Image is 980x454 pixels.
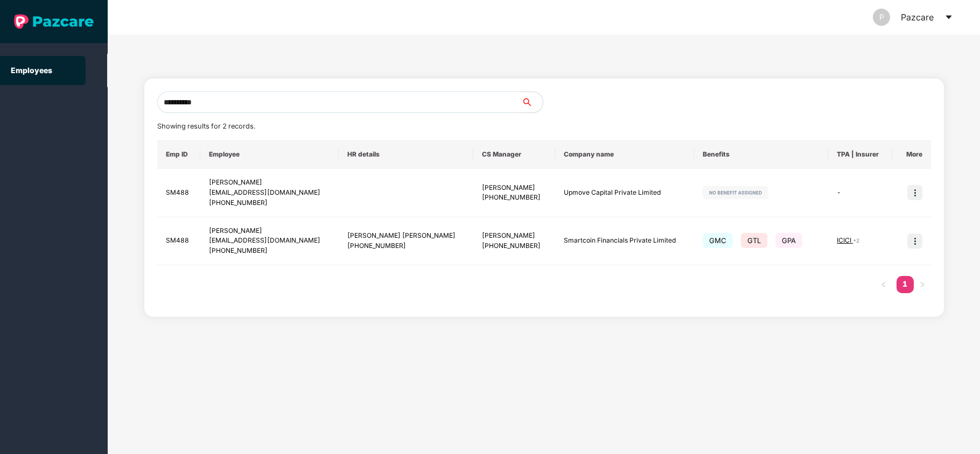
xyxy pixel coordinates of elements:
[879,9,884,26] span: P
[157,169,201,217] td: SM488
[209,198,330,208] div: [PHONE_NUMBER]
[157,140,201,169] th: Emp ID
[521,98,543,107] span: search
[157,217,201,266] td: SM488
[775,233,802,248] span: GPA
[907,233,922,249] img: icon
[347,231,465,241] div: [PERSON_NAME] [PERSON_NAME]
[209,246,330,256] div: [PHONE_NUMBER]
[892,140,931,169] th: More
[209,226,330,236] div: [PERSON_NAME]
[555,140,694,169] th: Company name
[875,276,892,293] li: Previous Page
[897,276,914,293] li: 1
[875,276,892,293] button: left
[914,276,931,293] button: right
[482,231,547,241] div: [PERSON_NAME]
[555,217,694,266] td: Smartcoin Financials Private Limited
[741,233,767,248] span: GTL
[853,237,859,244] span: + 2
[209,188,330,198] div: [EMAIL_ADDRESS][DOMAIN_NAME]
[914,276,931,293] li: Next Page
[944,13,953,22] span: caret-down
[209,236,330,246] div: [EMAIL_ADDRESS][DOMAIN_NAME]
[919,281,926,288] span: right
[482,241,547,251] div: [PHONE_NUMBER]
[703,186,768,199] img: svg+xml;base64,PHN2ZyB4bWxucz0iaHR0cDovL3d3dy53My5vcmcvMjAwMC9zdmciIHdpZHRoPSIxMjIiIGhlaWdodD0iMj...
[482,193,547,203] div: [PHONE_NUMBER]
[157,122,255,130] span: Showing results for 2 records.
[555,169,694,217] td: Upmove Capital Private Limited
[200,140,339,169] th: Employee
[897,276,914,292] a: 1
[694,140,828,169] th: Benefits
[473,140,555,169] th: CS Manager
[482,183,547,193] div: [PERSON_NAME]
[521,91,543,113] button: search
[828,140,892,169] th: TPA | Insurer
[209,178,330,188] div: [PERSON_NAME]
[880,281,887,288] span: left
[339,140,473,169] th: HR details
[837,236,853,244] span: ICICI
[11,66,52,75] a: Employees
[347,241,465,251] div: [PHONE_NUMBER]
[907,185,922,200] img: icon
[703,233,733,248] span: GMC
[837,188,883,198] div: -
